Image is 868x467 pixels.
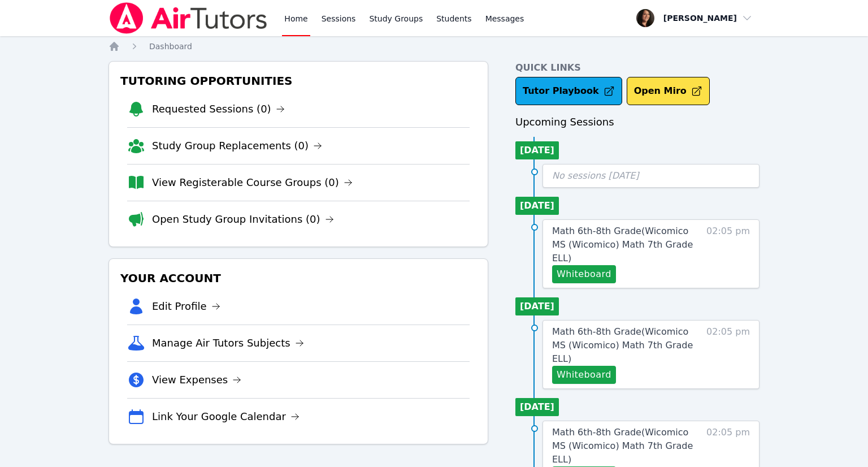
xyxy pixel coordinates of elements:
li: [DATE] [515,197,559,215]
li: [DATE] [515,398,559,416]
a: Open Study Group Invitations (0) [152,211,334,227]
span: No sessions [DATE] [552,170,639,181]
nav: Breadcrumb [108,41,759,52]
span: 02:05 pm [706,224,750,283]
span: Math 6th-8th Grade ( Wicomico MS (Wicomico) Math 7th Grade ELL ) [552,427,693,465]
a: Requested Sessions (0) [152,101,285,117]
a: View Registerable Course Groups (0) [152,175,353,191]
span: Math 6th-8th Grade ( Wicomico MS (Wicomico) Math 7th Grade ELL ) [552,226,693,263]
button: Whiteboard [552,265,616,283]
li: [DATE] [515,297,559,315]
a: View Expenses [152,372,241,388]
a: Math 6th-8th Grade(Wicomico MS (Wicomico) Math 7th Grade ELL) [552,426,701,466]
a: Manage Air Tutors Subjects [152,335,304,351]
a: Link Your Google Calendar [152,409,300,425]
a: Math 6th-8th Grade(Wicomico MS (Wicomico) Math 7th Grade ELL) [552,224,701,265]
a: Edit Profile [152,299,220,314]
h3: Tutoring Opportunities [118,71,479,91]
span: Messages [485,13,524,24]
h3: Your Account [118,268,479,288]
span: Dashboard [149,42,192,51]
button: Whiteboard [552,366,616,384]
a: Study Group Replacements (0) [152,138,322,154]
button: Open Miro [627,77,710,105]
img: Air Tutors [108,2,268,34]
span: 02:05 pm [706,325,750,384]
h4: Quick Links [515,61,759,75]
a: Tutor Playbook [515,77,622,105]
a: Dashboard [149,41,192,52]
span: Math 6th-8th Grade ( Wicomico MS (Wicomico) Math 7th Grade ELL ) [552,326,693,364]
h3: Upcoming Sessions [515,114,759,130]
a: Math 6th-8th Grade(Wicomico MS (Wicomico) Math 7th Grade ELL) [552,325,701,366]
li: [DATE] [515,141,559,159]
